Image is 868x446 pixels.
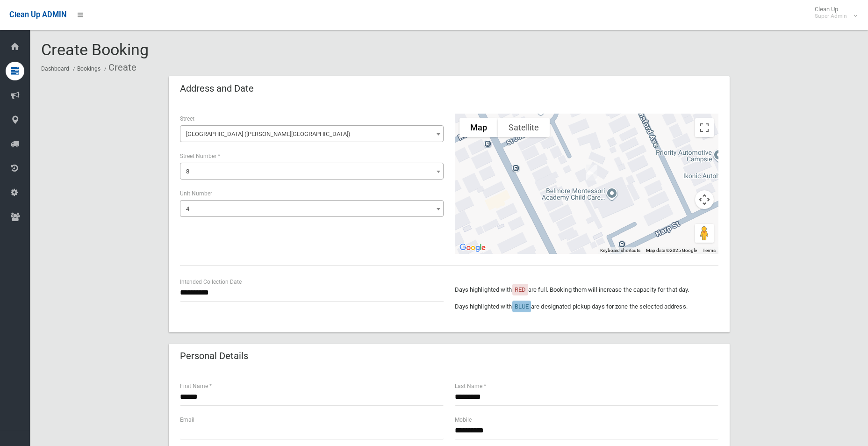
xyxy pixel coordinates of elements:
p: Days highlighted with are designated pickup days for zone the selected address. [455,301,718,312]
span: 8 [182,165,441,178]
span: Clean Up [810,6,856,20]
a: Terms [703,248,716,253]
div: 4/8 St Jude Crescent, BELMORE NSW 2192 [582,161,601,184]
button: Keyboard shortcuts [600,247,640,254]
button: Show street map [459,118,498,137]
a: Open this area in Google Maps (opens a new window) [457,242,488,254]
header: Address and Date [169,79,265,98]
img: Google [457,242,488,254]
li: Create [102,59,136,76]
small: Super Admin [815,13,847,20]
p: Days highlighted with are full. Booking them will increase the capacity for that day. [455,284,718,295]
a: Dashboard [41,65,69,72]
button: Drag Pegman onto the map to open Street View [695,224,714,243]
span: BLUE [515,303,529,310]
button: Show satellite imagery [498,118,550,137]
span: 8 [180,163,444,180]
button: Map camera controls [695,190,714,209]
span: 4 [182,202,441,216]
span: RED [515,286,526,293]
header: Personal Details [169,347,259,365]
span: Map data ©2025 Google [646,248,697,253]
a: Bookings [77,65,100,72]
span: 8 [186,168,189,175]
button: Toggle fullscreen view [695,118,714,137]
span: Clean Up ADMIN [9,10,66,19]
span: St Jude Crescent (BELMORE 2192) [182,128,441,141]
span: 4 [186,205,189,212]
span: St Jude Crescent (BELMORE 2192) [180,125,444,142]
span: 4 [180,200,444,217]
span: Create Booking [41,40,149,59]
